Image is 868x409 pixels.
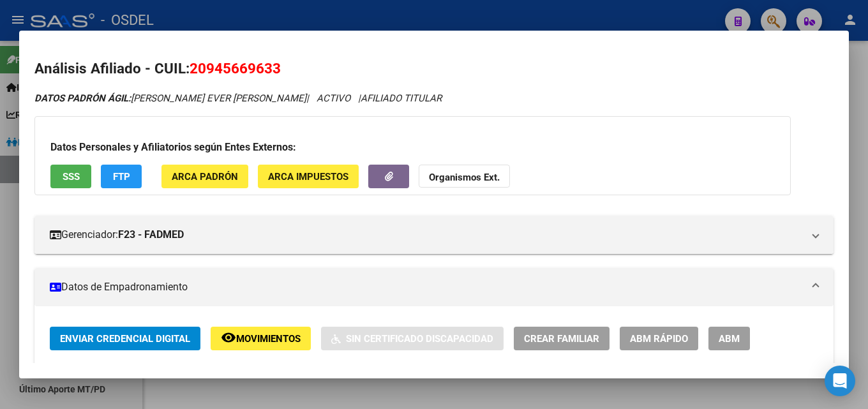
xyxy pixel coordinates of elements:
button: Organismos Ext. [419,165,510,188]
strong: Organismos Ext. [429,172,500,183]
span: ARCA Padrón [172,171,238,182]
mat-icon: remove_red_eye [221,330,236,345]
button: ABM [708,327,750,350]
mat-panel-title: Gerenciador: [50,227,803,242]
h3: Datos Personales y Afiliatorios según Entes Externos: [50,140,775,155]
button: FTP [101,165,142,188]
button: ARCA Impuestos [258,165,359,188]
button: Enviar Credencial Digital [50,327,200,350]
span: SSS [63,171,80,182]
mat-expansion-panel-header: Datos de Empadronamiento [34,268,834,306]
button: Sin Certificado Discapacidad [321,327,504,350]
button: Crear Familiar [514,327,610,350]
button: ARCA Padrón [161,165,248,188]
span: 20945669633 [190,60,281,77]
strong: DATOS PADRÓN ÁGIL: [34,93,131,104]
span: Movimientos [236,333,301,345]
span: Enviar Credencial Digital [60,333,190,345]
div: Open Intercom Messenger [825,366,855,396]
button: Movimientos [211,327,311,350]
span: ABM [719,333,740,345]
i: | ACTIVO | [34,93,442,104]
strong: F23 - FADMED [118,227,184,242]
span: [PERSON_NAME] EVER [PERSON_NAME] [34,93,306,104]
span: ARCA Impuestos [268,171,348,182]
mat-expansion-panel-header: Gerenciador:F23 - FADMED [34,216,834,254]
h2: Análisis Afiliado - CUIL: [34,58,834,80]
button: SSS [50,165,91,188]
span: Crear Familiar [524,333,599,345]
mat-panel-title: Datos de Empadronamiento [50,279,803,295]
span: Sin Certificado Discapacidad [346,333,493,345]
span: FTP [113,171,130,182]
span: AFILIADO TITULAR [361,93,442,104]
span: ABM Rápido [630,333,688,345]
button: ABM Rápido [620,327,698,350]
